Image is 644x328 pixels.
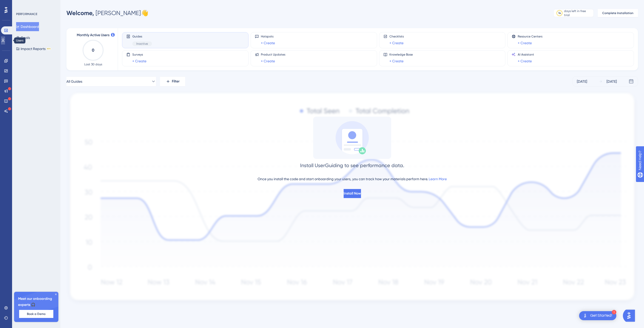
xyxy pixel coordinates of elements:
[579,311,616,320] div: Open Get Started! checklist, remaining modules: 1
[77,32,109,38] span: Monthly Active Users
[518,53,534,57] span: AI Assistant
[132,34,152,38] span: Guides
[27,312,46,316] span: Book a Demo
[577,78,587,84] div: [DATE]
[16,44,51,53] button: Impact ReportsBETA
[19,310,53,318] button: Book a Demo
[389,40,404,46] a: + Create
[66,9,148,17] div: [PERSON_NAME] 👋
[518,58,532,64] a: + Create
[300,162,404,169] div: Install UserGuiding to see performance data.
[607,78,617,84] div: [DATE]
[582,313,588,319] img: launcher-image-alternative-text
[66,76,156,86] button: All Guides
[12,1,31,7] span: Need Help?
[518,34,542,38] span: Resource Centers
[261,53,285,57] span: Product Updates
[518,40,532,46] a: + Create
[160,76,185,86] button: Filter
[66,90,638,305] img: 1ec67ef948eb2d50f6bf237e9abc4f97.svg
[132,58,146,64] a: + Create
[623,308,638,323] iframe: UserGuiding AI Assistant Launcher
[564,9,592,17] div: days left in free trial
[612,310,616,314] div: 1
[598,9,638,17] button: Complete Installation
[18,296,54,308] span: Meet our onboarding experts 🎧
[16,22,39,31] button: Dashboard
[261,40,275,46] a: + Create
[344,191,361,197] span: Install Now
[66,78,82,84] span: All Guides
[92,48,94,53] text: 0
[389,58,404,64] a: + Create
[261,34,275,38] span: Hotspots
[172,78,180,84] span: Filter
[84,62,102,66] span: Last 30 days
[16,33,30,42] button: Goals
[132,53,146,57] span: Surveys
[558,11,561,15] div: 14
[47,48,51,50] div: BETA
[602,11,633,15] span: Complete Installation
[258,176,447,182] div: Once you install the code and start onboarding your users, you can track how your materials perfo...
[429,177,447,181] a: Learn More
[16,12,37,16] div: PERFORMANCE
[389,53,413,57] span: Knowledge Base
[136,42,148,46] span: Inactive
[389,34,404,38] span: Checklists
[344,189,361,198] button: Install Now
[66,9,94,17] span: Welcome,
[261,58,275,64] a: + Create
[590,313,612,318] div: Get Started!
